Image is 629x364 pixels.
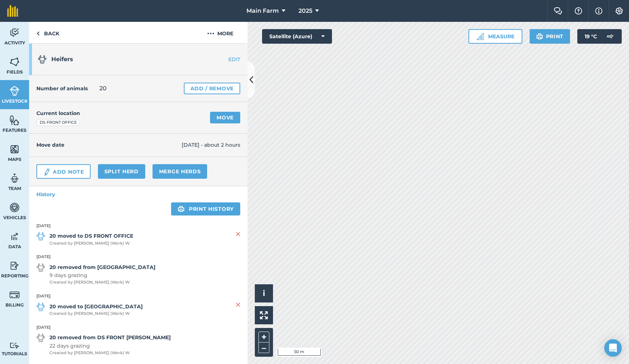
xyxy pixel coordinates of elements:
[9,56,20,67] img: svg+xml;base64,PHN2ZyB4bWxucz0iaHR0cDovL3d3dy53My5vcmcvMjAwMC9zdmciIHdpZHRoPSI1NiIgaGVpZ2h0PSI2MC...
[36,29,40,38] img: svg+xml;base64,PHN2ZyB4bWxucz0iaHR0cDovL3d3dy53My5vcmcvMjAwMC9zdmciIHdpZHRoPSI5IiBoZWlnaHQ9IjI0Ii...
[178,205,185,213] img: svg+xml;base64,PHN2ZyB4bWxucz0iaHR0cDovL3d3dy53My5vcmcvMjAwMC9zdmciIHdpZHRoPSIxOSIgaGVpZ2h0PSIyNC...
[476,33,484,40] img: Ruler icon
[50,240,133,247] span: Created by [PERSON_NAME] (Work) W
[36,119,80,126] div: DS FRONT OFFICE
[9,342,20,349] img: svg+xml;base64,PD94bWwgdmVyc2lvbj0iMS4wIiBlbmNvZGluZz0idXRmLTgiPz4KPCEtLSBHZW5lcmF0b3I6IEFkb2JlIE...
[36,254,240,260] strong: [DATE]
[468,29,522,44] button: Measure
[50,232,133,240] strong: 20 moved to DS FRONT OFFICE
[236,230,240,238] img: svg+xml;base64,PHN2ZyB4bWxucz0iaHR0cDovL3d3dy53My5vcmcvMjAwMC9zdmciIHdpZHRoPSIyMiIgaGVpZ2h0PSIzMC...
[50,263,155,271] strong: 20 removed from [GEOGRAPHIC_DATA]
[36,232,45,241] img: svg+xml;base64,PD94bWwgdmVyc2lvbj0iMS4wIiBlbmNvZGluZz0idXRmLTgiPz4KPCEtLSBHZW5lcmF0b3I6IEFkb2JlIE...
[9,115,20,126] img: svg+xml;base64,PHN2ZyB4bWxucz0iaHR0cDovL3d3dy53My5vcmcvMjAwMC9zdmciIHdpZHRoPSI1NiIgaGVpZ2h0PSI2MC...
[50,333,171,341] strong: 20 removed from DS FRONT [PERSON_NAME]
[98,164,145,179] a: Split herd
[50,271,155,279] span: 9 days grazing
[9,86,20,96] img: svg+xml;base64,PD94bWwgdmVyc2lvbj0iMS4wIiBlbmNvZGluZz0idXRmLTgiPz4KPCEtLSBHZW5lcmF0b3I6IEFkb2JlIE...
[202,56,248,63] a: EDIT
[36,164,91,179] a: Add Note
[50,342,171,350] span: 22 days grazing
[595,7,602,15] img: svg+xml;base64,PHN2ZyB4bWxucz0iaHR0cDovL3d3dy53My5vcmcvMjAwMC9zdmciIHdpZHRoPSIxNyIgaGVpZ2h0PSIxNy...
[29,22,67,43] a: Back
[236,300,240,309] img: svg+xml;base64,PHN2ZyB4bWxucz0iaHR0cDovL3d3dy53My5vcmcvMjAwMC9zdmciIHdpZHRoPSIyMiIgaGVpZ2h0PSIzMC...
[262,29,332,44] button: Satellite (Azure)
[51,56,73,63] span: Heifers
[50,350,171,356] span: Created by [PERSON_NAME] (Work) W
[263,289,265,298] span: i
[604,339,622,357] div: Open Intercom Messenger
[36,141,182,149] h4: Move date
[210,112,240,123] a: Move
[615,7,624,15] img: A cog icon
[36,223,240,229] strong: [DATE]
[43,168,51,177] img: svg+xml;base64,PD94bWwgdmVyc2lvbj0iMS4wIiBlbmNvZGluZz0idXRmLTgiPz4KPCEtLSBHZW5lcmF0b3I6IEFkb2JlIE...
[36,263,45,272] img: svg+xml;base64,PD94bWwgdmVyc2lvbj0iMS4wIiBlbmNvZGluZz0idXRmLTgiPz4KPCEtLSBHZW5lcmF0b3I6IEFkb2JlIE...
[603,29,617,44] img: svg+xml;base64,PD94bWwgdmVyc2lvbj0iMS4wIiBlbmNvZGluZz0idXRmLTgiPz4KPCEtLSBHZW5lcmF0b3I6IEFkb2JlIE...
[577,29,622,44] button: 19 °C
[536,32,543,41] img: svg+xml;base64,PHN2ZyB4bWxucz0iaHR0cDovL3d3dy53My5vcmcvMjAwMC9zdmciIHdpZHRoPSIxOSIgaGVpZ2h0PSIyNC...
[36,84,88,92] h4: Number of animals
[9,202,20,213] img: svg+xml;base64,PD94bWwgdmVyc2lvbj0iMS4wIiBlbmNvZGluZz0idXRmLTgiPz4KPCEtLSBHZW5lcmF0b3I6IEFkb2JlIE...
[36,109,80,117] h4: Current location
[554,7,562,15] img: Two speech bubbles overlapping with the left bubble in the forefront
[9,260,20,271] img: svg+xml;base64,PD94bWwgdmVyc2lvbj0iMS4wIiBlbmNvZGluZz0idXRmLTgiPz4KPCEtLSBHZW5lcmF0b3I6IEFkb2JlIE...
[260,311,268,319] img: Four arrows, one pointing top left, one top right, one bottom right and the last bottom left
[99,84,107,93] span: 20
[50,279,155,286] span: Created by [PERSON_NAME] (Work) W
[29,186,248,202] a: History
[50,302,143,310] strong: 20 moved to [GEOGRAPHIC_DATA]
[171,202,240,215] a: Print history
[36,324,240,331] strong: [DATE]
[36,302,45,311] img: svg+xml;base64,PD94bWwgdmVyc2lvbj0iMS4wIiBlbmNvZGluZz0idXRmLTgiPz4KPCEtLSBHZW5lcmF0b3I6IEFkb2JlIE...
[36,333,45,342] img: svg+xml;base64,PD94bWwgdmVyc2lvbj0iMS4wIiBlbmNvZGluZz0idXRmLTgiPz4KPCEtLSBHZW5lcmF0b3I6IEFkb2JlIE...
[36,293,240,300] strong: [DATE]
[182,141,240,149] span: [DATE] - about 2 hours
[207,29,214,38] img: svg+xml;base64,PHN2ZyB4bWxucz0iaHR0cDovL3d3dy53My5vcmcvMjAwMC9zdmciIHdpZHRoPSIyMCIgaGVpZ2h0PSIyNC...
[7,5,18,17] img: fieldmargin Logo
[50,310,143,317] span: Created by [PERSON_NAME] (Work) W
[258,332,269,343] button: +
[153,164,207,179] a: Merge Herds
[38,55,47,64] img: svg+xml;base64,PD94bWwgdmVyc2lvbj0iMS4wIiBlbmNvZGluZz0idXRmLTgiPz4KPCEtLSBHZW5lcmF0b3I6IEFkb2JlIE...
[246,7,279,15] span: Main Farm
[9,144,20,155] img: svg+xml;base64,PHN2ZyB4bWxucz0iaHR0cDovL3d3dy53My5vcmcvMjAwMC9zdmciIHdpZHRoPSI1NiIgaGVpZ2h0PSI2MC...
[258,343,269,353] button: –
[298,7,312,15] span: 2025
[574,7,583,15] img: A question mark icon
[193,22,248,43] button: More
[184,83,240,94] a: Add / Remove
[530,29,570,44] button: Print
[9,289,20,300] img: svg+xml;base64,PD94bWwgdmVyc2lvbj0iMS4wIiBlbmNvZGluZz0idXRmLTgiPz4KPCEtLSBHZW5lcmF0b3I6IEFkb2JlIE...
[9,231,20,242] img: svg+xml;base64,PD94bWwgdmVyc2lvbj0iMS4wIiBlbmNvZGluZz0idXRmLTgiPz4KPCEtLSBHZW5lcmF0b3I6IEFkb2JlIE...
[255,284,273,302] button: i
[9,173,20,184] img: svg+xml;base64,PD94bWwgdmVyc2lvbj0iMS4wIiBlbmNvZGluZz0idXRmLTgiPz4KPCEtLSBHZW5lcmF0b3I6IEFkb2JlIE...
[585,29,597,44] span: 19 ° C
[9,27,20,38] img: svg+xml;base64,PD94bWwgdmVyc2lvbj0iMS4wIiBlbmNvZGluZz0idXRmLTgiPz4KPCEtLSBHZW5lcmF0b3I6IEFkb2JlIE...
